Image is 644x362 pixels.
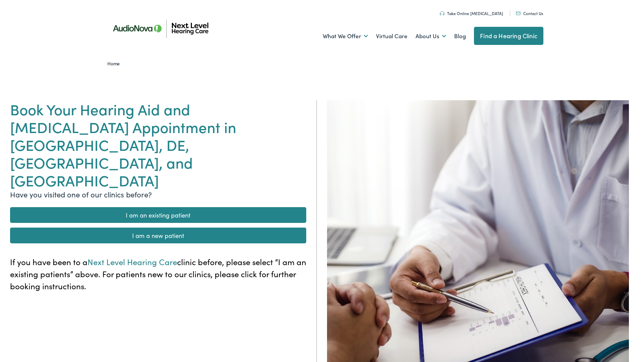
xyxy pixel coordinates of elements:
a: I am an existing patient [10,207,306,223]
a: What We Offer [323,24,368,49]
p: If you have been to a clinic before, please select “I am an existing patients” above. For patient... [10,256,306,292]
h1: Book Your Hearing Aid and [MEDICAL_DATA] Appointment in [GEOGRAPHIC_DATA], DE, [GEOGRAPHIC_DATA],... [10,100,306,189]
a: Blog [454,24,466,49]
img: An icon symbolizing headphones, colored in teal, suggests audio-related services or features. [440,11,444,15]
a: I am a new patient [10,228,306,243]
a: About Us [416,24,446,49]
a: Find a Hearing Clinic [474,27,543,45]
a: Contact Us [516,10,543,16]
p: Have you visited one of our clinics before? [10,189,306,200]
img: An icon representing mail communication is presented in a unique teal color. [516,12,521,15]
span: Next Level Hearing Care [88,256,177,267]
a: Home [107,60,123,67]
a: Take Online [MEDICAL_DATA] [440,10,503,16]
a: Virtual Care [376,24,408,49]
